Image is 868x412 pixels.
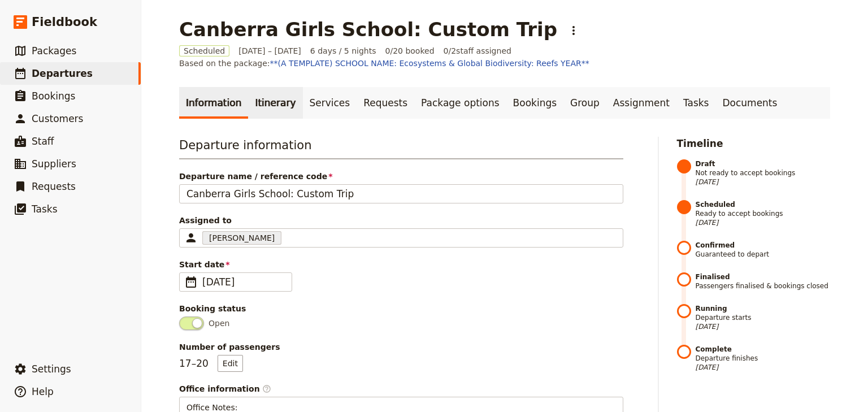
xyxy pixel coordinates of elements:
[284,231,286,245] input: Assigned to[PERSON_NAME]Clear input
[32,158,76,170] span: Suppliers
[696,363,831,372] span: [DATE]
[696,241,831,250] strong: Confirmed
[696,218,831,227] span: [DATE]
[32,68,93,79] span: Departures
[696,272,831,281] strong: Finalised
[606,87,676,119] a: Assignment
[696,304,831,331] span: Departure starts
[179,341,623,353] span: Number of passengers
[218,355,243,372] button: Number of passengers17–20
[32,14,97,31] span: Fieldbook
[32,203,58,215] span: Tasks
[696,200,831,227] span: Ready to accept bookings
[32,45,76,57] span: Packages
[696,200,831,209] strong: Scheduled
[262,384,271,393] span: ​
[179,259,623,270] span: Start date
[506,87,563,119] a: Bookings
[32,386,54,397] span: Help
[179,171,623,182] span: Departure name / reference code
[202,275,285,289] span: [DATE]
[179,137,623,159] h3: Departure information
[696,159,831,168] strong: Draft
[179,355,243,372] p: 17 – 20
[414,87,506,119] a: Package options
[32,90,75,102] span: Bookings
[676,87,716,119] a: Tasks
[696,345,831,372] span: Departure finishes
[32,113,83,124] span: Customers
[696,345,831,354] strong: Complete
[715,87,784,119] a: Documents
[32,363,71,375] span: Settings
[696,177,831,187] span: [DATE]
[184,275,198,289] span: ​
[179,58,589,69] span: Based on the package:
[563,87,606,119] a: Group
[238,45,301,57] span: [DATE] – [DATE]
[303,87,357,119] a: Services
[444,45,511,57] span: 0 / 2 staff assigned
[32,136,54,147] span: Staff
[310,45,376,57] span: 6 days / 5 nights
[696,159,831,187] span: Not ready to accept bookings
[209,318,229,329] span: Open
[696,241,831,259] span: Guaranteed to depart
[179,184,623,203] input: Departure name / reference code
[248,87,302,119] a: Itinerary
[179,18,557,41] h1: Canberra Girls School: Custom Trip
[357,87,414,119] a: Requests
[696,272,831,290] span: Passengers finalised & bookings closed
[32,181,76,192] span: Requests
[209,232,275,244] span: [PERSON_NAME]
[179,215,623,226] span: Assigned to
[270,59,589,68] a: **(A TEMPLATE) SCHOOL NAME: Ecosystems & Global Biodiversity: Reefs YEAR**
[179,45,229,57] span: Scheduled
[564,21,583,40] button: Actions
[179,383,623,394] div: Office information
[385,45,435,57] span: 0/20 booked
[677,137,831,150] h2: Timeline
[696,304,831,313] strong: Running
[179,303,623,314] div: Booking status
[179,87,248,119] a: Information
[696,322,831,331] span: [DATE]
